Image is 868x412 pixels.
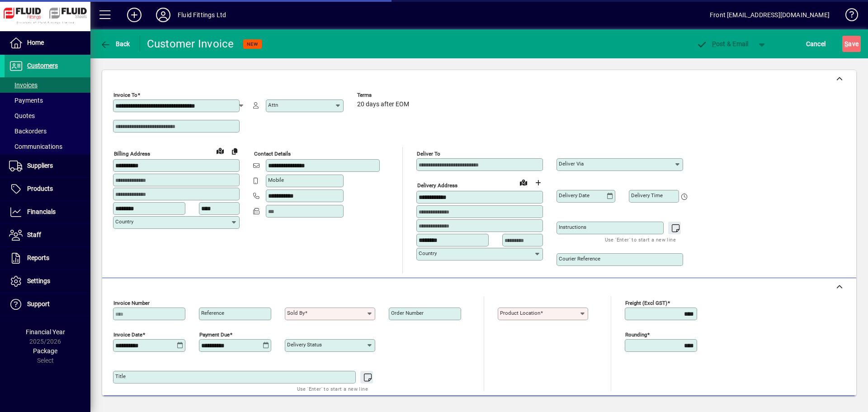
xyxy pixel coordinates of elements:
mat-label: Delivery status [287,341,322,348]
span: ave [844,37,859,51]
mat-label: Freight (excl GST) [625,300,667,306]
span: Staff [27,231,41,238]
a: Financials [5,201,90,223]
a: Quotes [5,108,90,123]
div: Front [EMAIL_ADDRESS][DOMAIN_NAME] [710,8,830,22]
mat-hint: Use 'Enter' to start a new line [297,384,368,394]
a: Suppliers [5,155,90,177]
a: View on map [516,175,531,189]
a: Staff [5,224,90,246]
div: Fluid Fittings Ltd [178,8,226,22]
span: Invoices [9,81,38,89]
button: Cancel [804,36,828,52]
span: S [844,40,848,47]
mat-label: Invoice date [113,331,142,338]
span: Back [100,40,130,47]
a: Knowledge Base [839,2,857,31]
button: Back [98,36,132,52]
mat-label: Invoice number [113,300,150,306]
mat-label: Instructions [559,224,586,230]
button: Copy to Delivery address [227,144,242,158]
span: P [712,40,716,47]
mat-label: Mobile [268,177,284,183]
span: Financials [27,208,56,215]
a: Support [5,293,90,316]
mat-label: Sold by [287,310,305,316]
a: Products [5,178,90,200]
span: Products [27,185,53,192]
span: Home [27,39,44,46]
span: Cancel [806,37,826,51]
mat-label: Country [115,218,133,225]
span: Support [27,300,50,308]
a: Home [5,32,90,54]
span: ost & Email [696,40,749,47]
a: View on map [213,143,227,158]
span: Settings [27,277,50,284]
app-page-header-button: Back [90,36,140,52]
a: Communications [5,139,90,154]
mat-label: Delivery date [559,192,590,199]
mat-label: Country [419,250,437,256]
a: Backorders [5,123,90,139]
mat-label: Invoice To [113,92,137,98]
span: Package [33,347,57,355]
span: Reports [27,254,49,261]
a: Payments [5,93,90,108]
span: Financial Year [26,328,65,336]
span: Communications [9,143,62,150]
mat-label: Deliver via [559,161,584,167]
button: Add [120,7,149,23]
mat-label: Deliver To [417,151,440,157]
mat-label: Rounding [625,331,647,338]
a: Reports [5,247,90,270]
mat-label: Title [115,373,126,379]
div: Customer Invoice [147,37,234,51]
button: Save [842,36,861,52]
mat-hint: Use 'Enter' to start a new line [605,234,676,245]
mat-label: Order number [391,310,424,316]
span: NEW [247,41,258,47]
span: Quotes [9,112,35,119]
button: Choose address [531,175,545,190]
span: Terms [357,92,411,98]
button: Post & Email [692,36,753,52]
mat-label: Product location [500,310,540,316]
span: 20 days after EOM [357,101,409,108]
span: Backorders [9,128,47,135]
mat-label: Courier Reference [559,256,600,262]
span: Payments [9,97,43,104]
button: Profile [149,7,178,23]
span: Suppliers [27,162,53,169]
mat-label: Attn [268,102,278,108]
a: Settings [5,270,90,293]
span: Customers [27,62,58,69]
mat-label: Payment due [199,331,230,338]
a: Invoices [5,77,90,93]
mat-label: Delivery time [631,192,663,199]
mat-label: Reference [201,310,224,316]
